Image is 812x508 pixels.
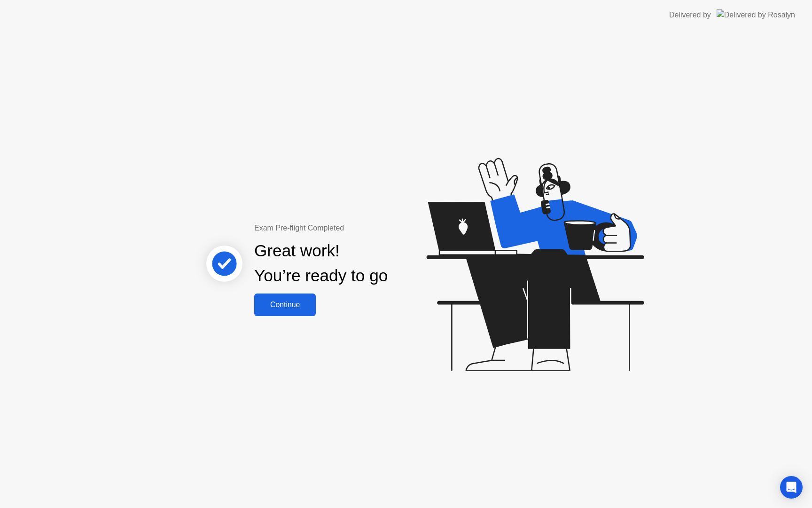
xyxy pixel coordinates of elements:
[254,238,388,288] div: Great work! You’re ready to go
[254,294,316,316] button: Continue
[669,9,711,21] div: Delivered by
[780,476,803,499] div: Open Intercom Messenger
[717,9,795,20] img: Delivered by Rosalyn
[254,222,448,234] div: Exam Pre-flight Completed
[257,301,313,309] div: Continue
